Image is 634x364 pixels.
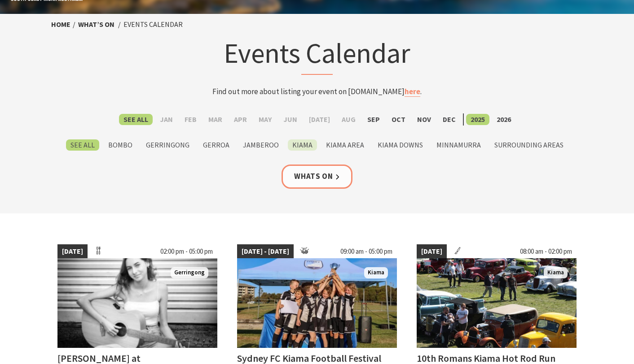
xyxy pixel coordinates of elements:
[51,20,70,29] a: Home
[288,139,317,151] label: Kiama
[141,86,493,98] p: Find out more about listing your event on [DOMAIN_NAME] .
[373,139,427,151] label: Kiama Downs
[204,114,227,125] label: Mar
[321,139,369,151] label: Kiama Area
[141,35,493,75] h1: Events Calendar
[304,114,335,125] label: [DATE]
[78,20,114,29] a: What’s On
[279,114,302,125] label: Jun
[57,258,217,348] img: Tayah Larsen
[141,139,194,151] label: Gerringong
[254,114,276,125] label: May
[515,244,577,259] span: 08:00 am - 02:00 pm
[336,244,397,259] span: 09:00 am - 05:00 pm
[417,244,447,259] span: [DATE]
[363,114,384,125] label: Sep
[364,267,388,278] span: Kiama
[413,114,436,125] label: Nov
[387,114,410,125] label: Oct
[229,114,251,125] label: Apr
[104,139,137,151] label: Bombo
[405,87,420,97] a: here
[155,114,177,125] label: Jan
[417,258,577,348] img: Hot Rod Run Kiama
[490,139,568,151] label: Surrounding Areas
[119,114,153,125] label: See All
[237,258,397,348] img: sfc-kiama-football-festival-2
[282,165,352,188] a: Whats On
[337,114,360,125] label: Aug
[438,114,460,125] label: Dec
[237,244,294,259] span: [DATE] - [DATE]
[238,139,283,151] label: Jamberoo
[180,114,201,125] label: Feb
[544,267,568,278] span: Kiama
[432,139,485,151] label: Minnamurra
[156,244,217,259] span: 02:00 pm - 05:00 pm
[198,139,234,151] label: Gerroa
[66,139,99,151] label: See All
[171,267,208,278] span: Gerringong
[466,114,489,125] label: 2025
[492,114,515,125] label: 2026
[57,244,88,259] span: [DATE]
[123,19,183,30] li: Events Calendar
